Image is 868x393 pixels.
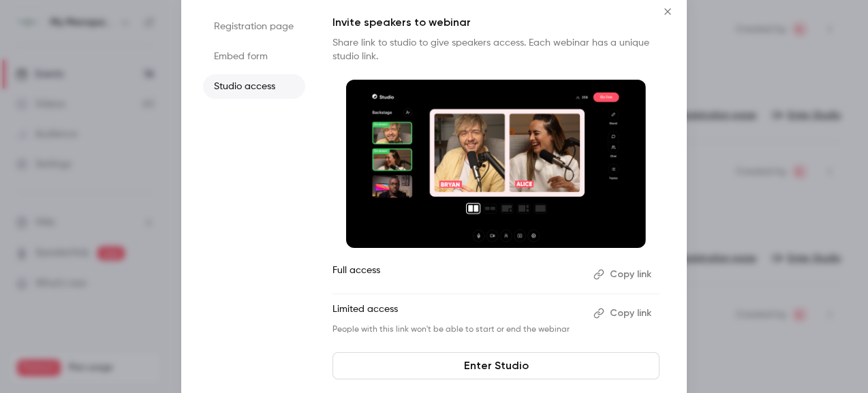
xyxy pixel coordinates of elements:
[203,44,305,69] li: Embed form
[332,352,660,379] a: Enter Studio
[346,80,646,249] img: Invite speakers to webinar
[332,36,660,63] p: Share link to studio to give speakers access. Each webinar has a unique studio link.
[332,264,583,285] p: Full access
[203,74,305,99] li: Studio access
[203,14,305,39] li: Registration page
[588,302,660,324] button: Copy link
[588,264,660,285] button: Copy link
[332,14,660,31] p: Invite speakers to webinar
[332,302,583,324] p: Limited access
[332,324,583,335] p: People with this link won't be able to start or end the webinar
